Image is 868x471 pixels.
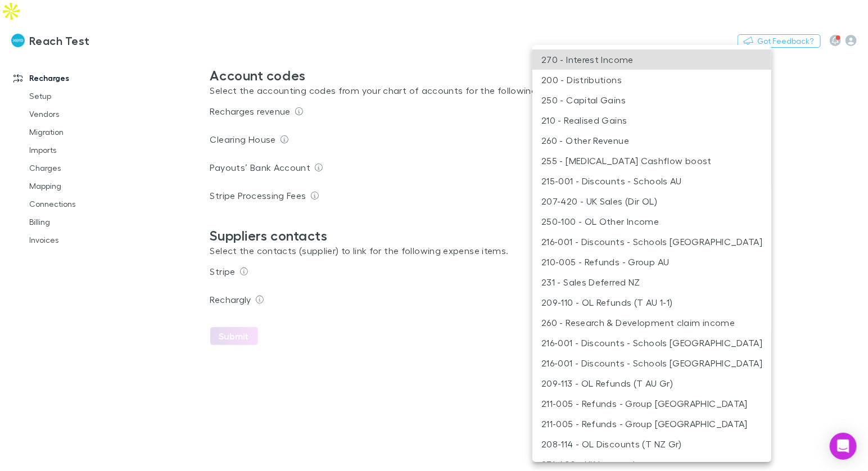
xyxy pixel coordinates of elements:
div: Open Intercom Messenger [830,433,857,460]
li: 255 - [MEDICAL_DATA] Cashflow boost [532,151,771,171]
li: 208-114 - OL Discounts (T NZ Gr) [532,434,771,454]
li: 209-110 - OL Refunds (T AU 1-1) [532,292,771,313]
li: 260 - Other Revenue [532,130,771,151]
li: 250 - Capital Gains [532,90,771,110]
li: 210-005 - Refunds - Group AU [532,252,771,272]
li: 215-001 - Discounts - Schools AU [532,171,771,191]
li: 207-420 - UK Sales (Dir OL) [532,191,771,211]
li: 200 - Distributions [532,70,771,90]
li: 250-100 - OL Other Income [532,211,771,232]
li: 216-001 - Discounts - Schools [GEOGRAPHIC_DATA] [532,353,771,373]
li: 211-005 - Refunds - Group [GEOGRAPHIC_DATA] [532,393,771,414]
li: 211-005 - Refunds - Group [GEOGRAPHIC_DATA] [532,414,771,434]
li: 216-001 - Discounts - Schools [GEOGRAPHIC_DATA] [532,333,771,353]
li: 210 - Realised Gains [532,110,771,130]
li: 216-001 - Discounts - Schools [GEOGRAPHIC_DATA] [532,232,771,252]
li: 209-113 - OL Refunds (T AU Gr) [532,373,771,393]
li: 231 - Sales Deferred NZ [532,272,771,292]
li: 260 - Research & Development claim income [532,313,771,333]
li: 270 - Interest Income [532,49,771,70]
